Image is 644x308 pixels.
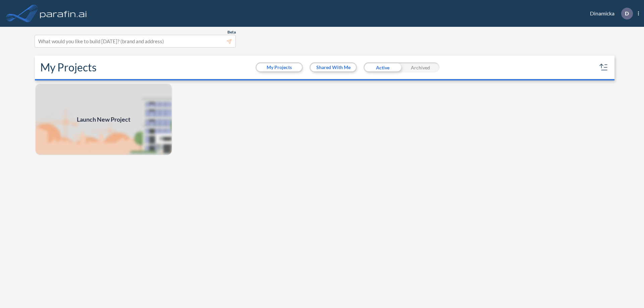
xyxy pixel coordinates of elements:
[364,62,401,72] div: Active
[311,63,356,71] button: Shared With Me
[77,115,130,124] span: Launch New Project
[257,63,302,71] button: My Projects
[227,29,236,35] span: Beta
[401,62,439,72] div: Archived
[598,62,609,73] button: sort
[580,8,639,19] div: Dinamicka
[625,10,629,16] p: D
[40,61,97,74] h2: My Projects
[35,83,172,156] img: add
[35,83,172,156] a: Launch New Project
[39,7,88,20] img: logo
